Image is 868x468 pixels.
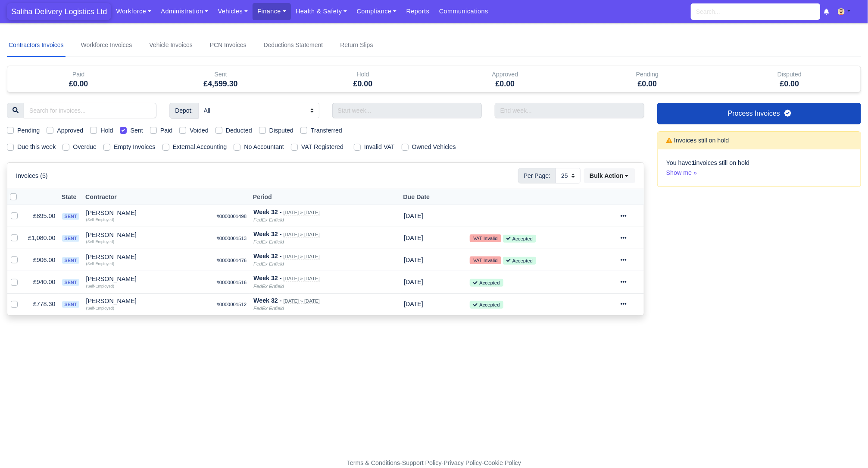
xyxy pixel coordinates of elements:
i: FedEx Enfield [253,217,284,222]
label: VAT Registered [301,142,343,152]
span: 1 day from now [404,256,423,263]
small: (Self-Employed) [86,306,114,310]
input: Start week... [332,103,482,118]
div: Paid [14,70,143,79]
div: Hold [292,66,434,92]
div: Disputed [725,70,854,79]
div: Pending [576,66,718,92]
small: #0000001512 [217,302,247,307]
span: sent [62,235,79,242]
label: Disputed [269,126,293,136]
span: Saliha Delivery Logistics Ltd [7,3,111,20]
div: [PERSON_NAME] [86,232,210,238]
div: Hold [298,70,428,79]
strong: Week 32 - [253,231,281,237]
i: FedEx Enfield [253,284,284,289]
iframe: Chat Widget [825,427,868,468]
small: (Self-Employed) [86,262,114,266]
span: sent [62,279,79,286]
span: Depot: [169,103,198,118]
small: Accepted [503,257,536,265]
label: Pending [17,126,40,136]
label: Empty Invoices [114,142,156,152]
a: Support Policy [402,459,442,466]
div: Approved [434,66,576,92]
small: #0000001513 [217,236,247,241]
div: Approved [440,70,570,79]
strong: 1 [692,159,695,166]
th: Due Date [400,189,466,205]
label: Paid [160,126,173,136]
th: State [59,189,82,205]
i: FedEx Enfield [253,261,284,266]
small: [DATE] » [DATE] [284,232,320,237]
h5: £4,599.30 [156,79,285,89]
input: End week... [495,103,644,118]
small: #0000001498 [217,214,247,219]
a: Administration [156,3,213,20]
h5: £0.00 [298,79,428,89]
h5: £0.00 [440,79,570,89]
label: Invalid VAT [364,142,395,152]
div: - - - [188,458,680,468]
span: sent [62,257,79,264]
span: sent [62,213,79,220]
small: [DATE] » [DATE] [284,254,320,259]
label: Owned Vehicles [412,142,456,152]
a: Contractors Invoices [7,34,66,57]
label: No Accountant [244,142,284,152]
div: Disputed [718,66,861,92]
a: Workforce [111,3,156,20]
label: Overdue [73,142,97,152]
label: Approved [57,126,83,136]
a: Terms & Conditions [347,459,400,466]
span: Per Page: [518,168,556,183]
div: [PERSON_NAME] [86,254,210,260]
th: Period [250,189,400,205]
a: Vehicles [213,3,253,20]
div: Paid [7,66,150,92]
h5: £0.00 [14,79,143,89]
a: Compliance [352,3,401,20]
a: Cookie Policy [484,459,521,466]
small: (Self-Employed) [86,240,114,244]
td: £906.00 [25,249,59,271]
span: 1 day from now [404,212,423,219]
div: [PERSON_NAME] [86,210,210,216]
i: FedEx Enfield [253,306,284,311]
div: Sent [150,66,292,92]
strong: Week 32 - [253,297,281,304]
div: Pending [583,70,712,79]
span: 1 day from now [404,278,423,285]
strong: Week 32 - [253,253,281,259]
label: External Accounting [173,142,227,152]
button: Bulk Action [584,168,635,183]
small: (Self-Employed) [86,284,114,288]
small: Accepted [470,279,503,287]
span: 1 day from now [404,300,423,307]
small: #0000001476 [217,258,247,263]
a: Communications [434,3,493,20]
small: [DATE] » [DATE] [284,276,320,281]
span: sent [62,301,79,308]
td: £778.30 [25,293,59,315]
th: Contractor [83,189,213,205]
small: Accepted [503,235,536,243]
label: Hold [100,126,113,136]
small: VAT-Invalid [470,234,501,242]
a: Deductions Statement [262,34,325,57]
td: £940.00 [25,271,59,293]
td: £895.00 [25,205,59,227]
label: Voided [190,126,209,136]
label: Sent [130,126,143,136]
h6: Invoices (5) [16,172,48,180]
div: [PERSON_NAME] [86,276,210,282]
a: Privacy Policy [444,459,482,466]
a: PCN Invoices [208,34,248,57]
h5: £0.00 [725,79,854,89]
small: [DATE] » [DATE] [284,298,320,304]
